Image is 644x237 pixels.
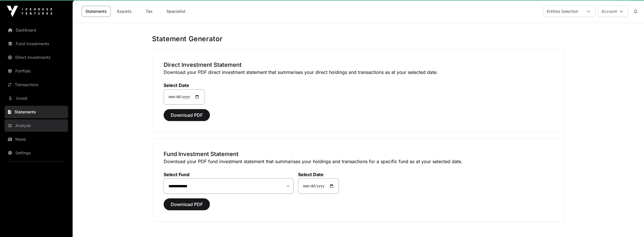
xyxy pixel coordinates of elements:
span: Download PDF [171,201,203,208]
a: Statements [5,106,68,118]
label: Select Fund [164,172,294,177]
a: Portfolio [5,65,68,77]
button: Download PDF [164,198,210,210]
a: Analysis [5,119,68,132]
iframe: Chat Widget [616,210,644,237]
label: Select Date [298,172,339,177]
a: Download PDF [164,115,210,120]
button: Download PDF [164,109,210,121]
h3: Fund Investment Statement [164,150,553,158]
button: Account [598,6,628,17]
a: News [5,133,68,145]
p: Download your PDF direct investment statement that summarises your direct holdings and transactio... [164,69,553,76]
a: Settings [5,147,68,159]
a: Transactions [5,78,68,91]
a: Tax [138,6,161,17]
a: Direct Investments [5,51,68,64]
a: Download PDF [164,204,210,210]
a: Exports [113,6,136,17]
a: Invest [5,92,68,105]
a: Specialist [163,6,189,17]
span: Download PDF [171,112,203,118]
label: Select Date [164,82,204,88]
h1: Statement Generator [152,34,565,43]
img: Icehouse Ventures Logo [7,6,52,17]
a: Fund Investments [5,38,68,50]
a: Dashboard [5,24,68,36]
h3: Direct Investment Statement [164,61,553,69]
div: Entities Selection [543,6,582,17]
p: Download your PDF fund investment statement that summarises your holdings and transactions for a ... [164,158,553,165]
a: Statements [82,6,111,17]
